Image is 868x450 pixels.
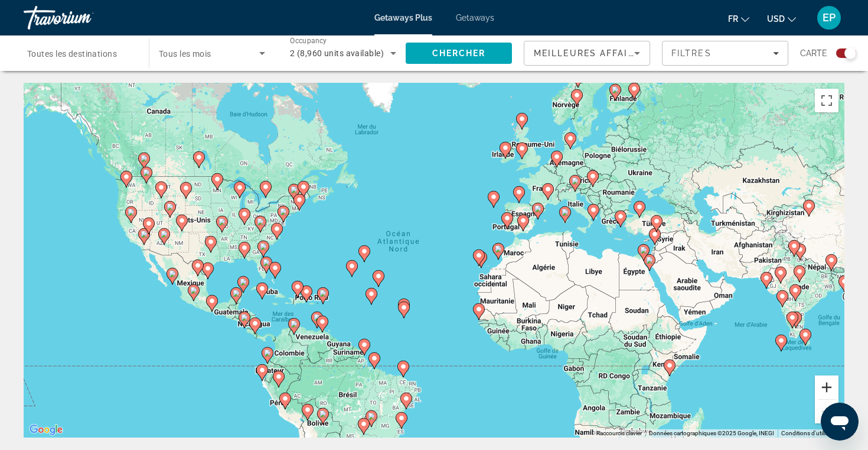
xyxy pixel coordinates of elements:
span: Toutes les destinations [27,49,117,59]
button: Change language [728,10,749,27]
a: Getaways Plus [374,13,432,22]
span: Carte [800,45,827,61]
button: Change currency [767,10,796,27]
img: Google [27,422,66,438]
button: Passer en plein écran [815,89,838,112]
button: Zoom avant [815,375,838,399]
button: Raccourcis clavier [596,429,642,438]
span: Filtres [671,48,712,58]
span: Données cartographiques ©2025 Google, INEGI [649,430,774,436]
mat-select: Sort by [534,46,640,60]
span: 2 (8,960 units available) [290,48,384,58]
a: Getaways [456,13,494,22]
span: fr [728,14,738,24]
span: Occupancy [290,37,327,45]
iframe: Bouton de lancement de la fenêtre de messagerie [821,403,859,441]
button: User Menu [814,5,844,30]
span: Chercher [432,48,486,58]
span: Meilleures affaires [534,48,647,58]
a: Conditions d'utilisation (s'ouvre dans un nouvel onglet) [781,430,841,436]
span: EP [823,12,836,24]
a: Ouvrir cette zone dans Google Maps (dans une nouvelle fenêtre) [27,422,66,438]
button: Filters [662,41,788,66]
a: Travorium [24,2,142,33]
span: USD [767,14,785,24]
button: Search [406,43,512,64]
input: Select destination [27,47,133,61]
button: Zoom arrière [815,400,838,423]
span: Tous les mois [159,49,211,59]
